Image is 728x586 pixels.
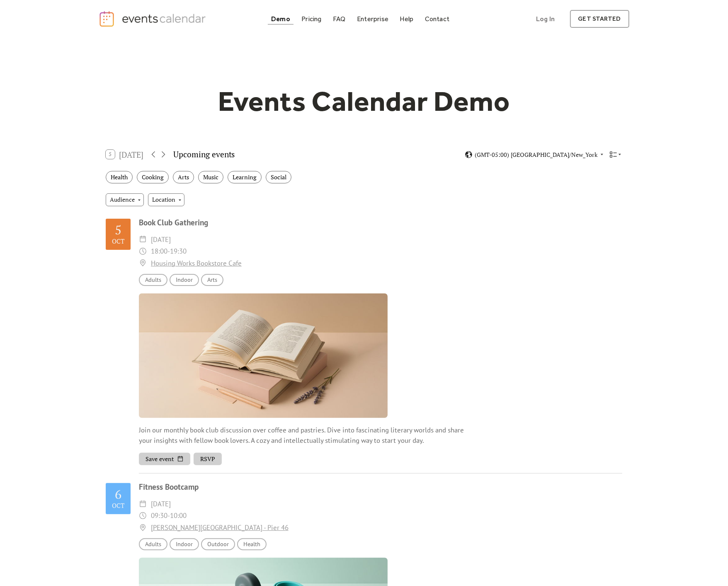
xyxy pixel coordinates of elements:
a: Demo [268,13,294,24]
div: Demo [271,17,290,21]
a: FAQ [330,13,349,24]
div: Pricing [301,17,322,21]
a: get started [570,10,629,28]
div: Enterprise [357,17,388,21]
a: Help [397,13,417,24]
div: FAQ [333,17,346,21]
a: Contact [422,13,453,24]
a: Pricing [298,13,325,24]
a: Log In [528,10,563,28]
h1: Events Calendar Demo [205,84,523,118]
div: Contact [425,17,450,21]
div: Help [400,17,414,21]
a: home [99,10,208,27]
a: Enterprise [354,13,392,24]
